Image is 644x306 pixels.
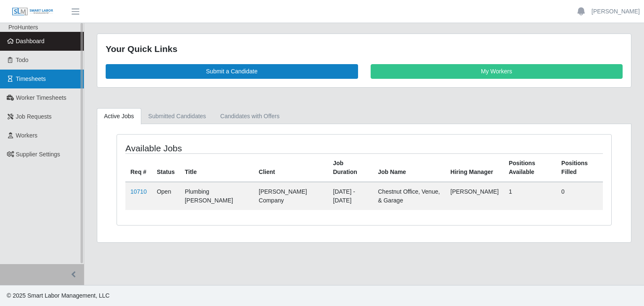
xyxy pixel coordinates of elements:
[371,64,623,79] a: My Workers
[328,153,373,182] th: Job Duration
[16,94,66,101] span: Worker Timesheets
[8,24,38,31] span: ProHunters
[254,182,328,210] td: [PERSON_NAME] Company
[445,182,504,210] td: [PERSON_NAME]
[12,7,54,16] img: SLM Logo
[97,108,141,124] a: Active Jobs
[16,132,38,139] span: Workers
[16,57,29,63] span: Todo
[16,75,46,82] span: Timesheets
[16,38,45,44] span: Dashboard
[106,42,623,56] div: Your Quick Links
[504,182,556,210] td: 1
[556,182,603,210] td: 0
[125,153,152,182] th: Req #
[130,188,147,195] a: 10710
[328,182,373,210] td: [DATE] - [DATE]
[180,153,254,182] th: Title
[152,153,180,182] th: Status
[504,153,556,182] th: Positions Available
[592,7,640,16] a: [PERSON_NAME]
[213,108,286,124] a: Candidates with Offers
[254,153,328,182] th: Client
[16,151,60,158] span: Supplier Settings
[556,153,603,182] th: Positions Filled
[445,153,504,182] th: Hiring Manager
[106,64,358,79] a: Submit a Candidate
[180,182,254,210] td: Plumbing [PERSON_NAME]
[7,292,109,299] span: © 2025 Smart Labor Management, LLC
[373,153,446,182] th: Job Name
[152,182,180,210] td: Open
[125,143,317,153] h4: Available Jobs
[141,108,213,124] a: Submitted Candidates
[373,182,446,210] td: Chestnut Office, Venue, & Garage
[16,113,52,120] span: Job Requests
